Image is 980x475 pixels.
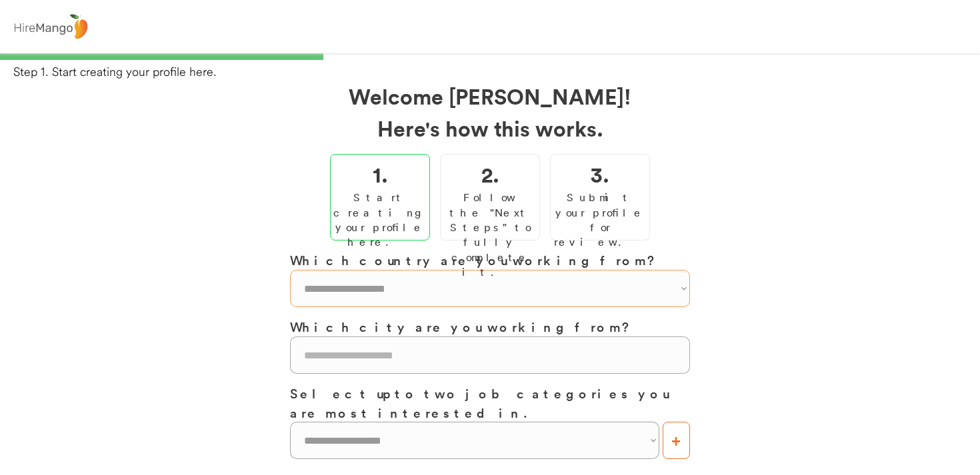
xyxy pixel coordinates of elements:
div: Step 1. Start creating your profile here. [13,63,980,80]
div: Start creating your profile here. [333,190,427,250]
h2: 3. [591,158,609,190]
img: logo%20-%20hiremango%20gray.png [10,11,91,43]
div: Follow the "Next Steps" to fully complete it. [444,190,536,279]
div: Submit your profile for review. [554,190,646,250]
div: 33% [3,53,977,60]
h3: Which city are you working from? [290,317,690,336]
h2: 2. [481,158,499,190]
button: + [663,422,690,459]
h2: 1. [373,158,388,190]
h3: Which country are you working from? [290,250,690,270]
h3: Select up to two job categories you are most interested in. [290,384,690,422]
h2: Welcome [PERSON_NAME]! Here's how this works. [290,80,690,144]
